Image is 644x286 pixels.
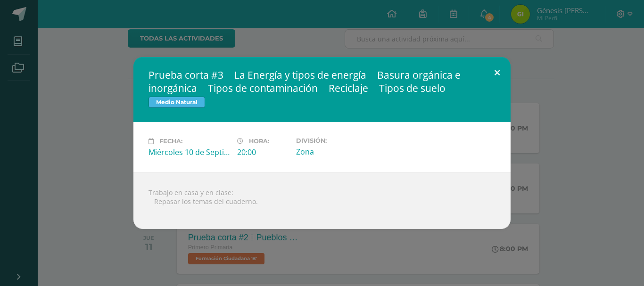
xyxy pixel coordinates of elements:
div: Miércoles 10 de Septiembre [149,147,230,157]
div: Trabajo en casa y en clase:  Repasar los temas del cuaderno. [133,172,511,229]
span: Medio Natural [149,97,205,108]
h2: Prueba corta #3  La Energía y tipos de energía  Basura orgánica e inorgánica  Tipos de contami... [149,68,495,95]
label: División: [296,137,377,144]
span: Hora: [249,138,269,145]
div: Zona [296,147,377,157]
div: 20:00 [237,147,289,157]
button: Close (Esc) [484,57,511,89]
span: Fecha: [159,138,182,145]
